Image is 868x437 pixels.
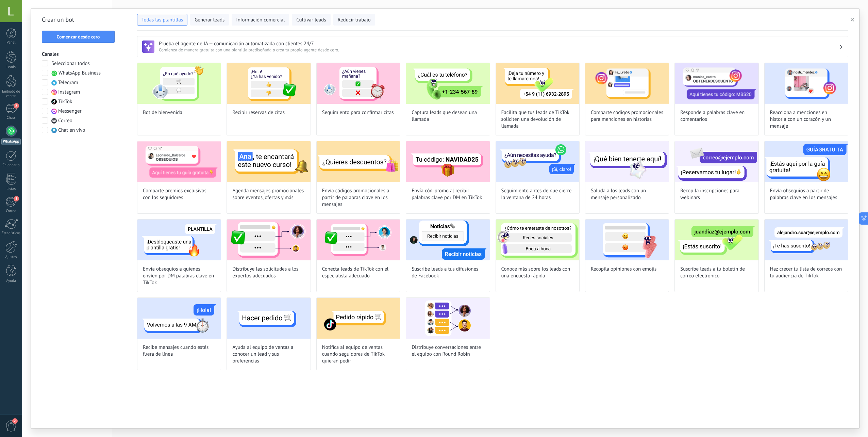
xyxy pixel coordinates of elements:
span: Envía códigos promocionales a partir de palabras clave en los mensajes [322,188,395,208]
span: Recopila inscripciones para webinars [680,188,753,201]
span: Saluda a los leads con un mensaje personalizado [591,188,663,201]
span: Telegram [58,79,78,86]
span: Recibe mensajes cuando estés fuera de línea [143,344,215,358]
div: Listas [1,187,21,191]
span: Reacciona a menciones en historia con un corazón y un mensaje [770,109,842,130]
span: Reducir trabajo [338,17,371,23]
span: Distribuye las solicitudes a los expertos adecuados [232,266,305,279]
h3: Prueba el agente de IA — comunicación automatizada con clientes 24/7 [159,41,839,47]
span: Seguimiento antes de que cierre la ventana de 24 horas [501,188,574,201]
img: Haz crecer tu lista de correos con tu audiencia de TikTok [765,220,848,260]
span: 2 [12,418,18,424]
img: Recibe mensajes cuando estés fuera de línea [137,298,221,339]
span: Comienza de manera gratuita con una plantilla prediseñada o crea tu propio agente desde cero. [159,47,839,53]
img: Suscribe leads a tu boletín de correo electrónico [675,220,758,260]
span: Información comercial [236,17,285,23]
span: Envía cód. promo al recibir palabras clave por DM en TikTok [412,188,484,201]
img: Facilita que tus leads de TikTok soliciten una devolución de llamada [496,63,579,104]
span: Suscribe leads a tus difusiones de Facebook [412,266,484,279]
span: Envía obsequios a partir de palabras clave en los mensajes [770,188,842,201]
img: Comparte códigos promocionales para menciones en historias [585,63,669,104]
img: Responde a palabras clave en comentarios [675,63,758,104]
span: Seguimiento para confirmar citas [322,109,394,116]
div: Chats [1,116,21,120]
div: Panel [1,41,21,45]
img: Distribuye las solicitudes a los expertos adecuados [227,220,310,260]
span: Responde a palabras clave en comentarios [680,109,753,123]
span: Messenger [58,108,82,115]
h2: Crear un bot [42,14,115,25]
span: TikTok [58,98,72,105]
span: Distribuye conversaciones entre el equipo con Round Robin [412,344,484,358]
span: WhatsApp Business [59,70,101,77]
img: Recopila opiniones con emojis [585,220,669,260]
img: Seguimiento para confirmar citas [317,63,400,104]
div: Ajustes [1,255,21,259]
img: Envía códigos promocionales a partir de palabras clave en los mensajes [317,141,400,182]
img: Conoce más sobre los leads con una encuesta rápida [496,220,579,260]
img: Agenda mensajes promocionales sobre eventos, ofertas y más [227,141,310,182]
span: Todas las plantillas [141,17,183,23]
span: Conoce más sobre los leads con una encuesta rápida [501,266,574,279]
span: Recopila opiniones con emojis [591,266,657,273]
button: Cultivar leads [292,14,330,26]
span: Ayuda al equipo de ventas a conocer un lead y sus preferencias [232,344,305,365]
span: Haz crecer tu lista de correos con tu audiencia de TikTok [770,266,842,279]
button: Generar leads [190,14,229,26]
span: Generar leads [195,17,224,23]
img: Reacciona a menciones en historia con un corazón y un mensaje [765,63,848,104]
img: Ayuda al equipo de ventas a conocer un lead y sus preferencias [227,298,310,339]
img: Bot de bienvenida [137,63,221,104]
img: Envía obsequios a partir de palabras clave en los mensajes [765,141,848,182]
div: Embudo de ventas [1,90,21,98]
span: Recibir reservas de citas [232,109,285,116]
span: 2 [14,103,19,109]
img: Seguimiento antes de que cierre la ventana de 24 horas [496,141,579,182]
button: Reducir trabajo [333,14,375,26]
img: Recopila inscripciones para webinars [675,141,758,182]
span: Agenda mensajes promocionales sobre eventos, ofertas y más [232,188,305,201]
span: Comenzar desde cero [57,34,100,39]
span: Conecta leads de TikTok con el especialista adecuado [322,266,395,279]
img: Saluda a los leads con un mensaje personalizado [585,141,669,182]
div: Estadísticas [1,231,21,236]
img: Envía cód. promo al recibir palabras clave por DM en TikTok [406,141,489,182]
h3: Canales [42,51,115,58]
div: Correo [1,209,21,213]
button: Comenzar desde cero [42,31,115,43]
button: Todas las plantillas [137,14,187,26]
div: WhatsApp [1,139,21,145]
span: Comparte códigos promocionales para menciones en historias [591,109,663,123]
span: Envía obsequios a quienes envíen por DM palabras clave en TikTok [143,266,215,286]
img: Envía obsequios a quienes envíen por DM palabras clave en TikTok [137,220,221,260]
span: Notifica al equipo de ventas cuando seguidores de TikTok quieran pedir [322,344,395,365]
span: Facilita que tus leads de TikTok soliciten una devolución de llamada [501,109,574,130]
img: Captura leads que desean una llamada [406,63,489,104]
span: Bot de bienvenida [143,109,182,116]
img: Comparte premios exclusivos con los seguidores [137,141,221,182]
img: Notifica al equipo de ventas cuando seguidores de TikTok quieran pedir [317,298,400,339]
img: Recibir reservas de citas [227,63,310,104]
span: Seleccionar todos [51,60,90,67]
span: Correo [58,117,72,124]
img: Distribuye conversaciones entre el equipo con Round Robin [406,298,489,339]
span: Instagram [58,89,80,96]
span: Cultivar leads [296,17,326,23]
span: Captura leads que desean una llamada [412,109,484,123]
span: 3 [14,196,19,201]
img: Suscribe leads a tus difusiones de Facebook [406,220,489,260]
div: Leads [1,65,21,69]
span: Chat en vivo [58,127,85,134]
div: Calendario [1,163,21,167]
button: Información comercial [232,14,289,26]
div: Ayuda [1,279,21,283]
img: Conecta leads de TikTok con el especialista adecuado [317,220,400,260]
span: Suscribe leads a tu boletín de correo electrónico [680,266,753,279]
span: Comparte premios exclusivos con los seguidores [143,188,215,201]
